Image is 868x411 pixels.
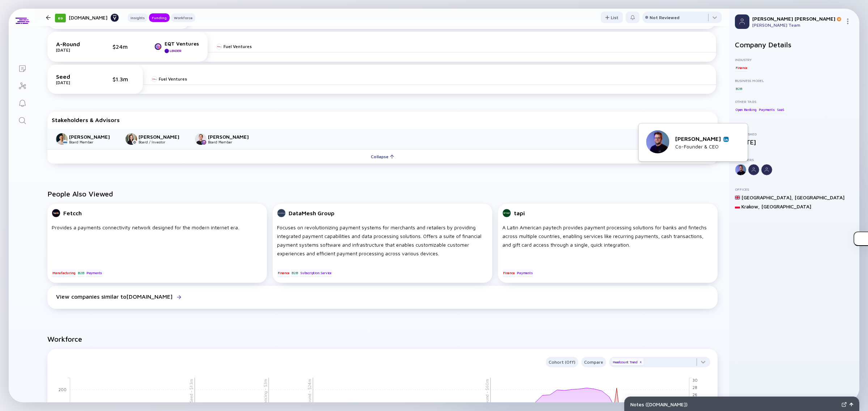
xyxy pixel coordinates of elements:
[581,358,606,366] div: Compare
[735,106,757,113] div: Open Banking
[55,14,66,22] div: 89
[59,387,67,391] tspan: 200
[112,76,134,82] div: $1.3m
[735,195,740,200] img: United Kingdom Flag
[735,132,854,136] div: Established
[149,14,170,21] div: Funding
[56,41,92,47] div: A-Round
[77,269,85,277] div: B2B
[69,134,117,140] div: [PERSON_NAME]
[741,194,793,200] div: [GEOGRAPHIC_DATA] ,
[139,140,186,144] div: Board / Investor
[277,269,290,277] div: Finance
[735,99,854,104] div: Other Tags
[752,22,842,28] div: [PERSON_NAME] Team
[170,49,181,53] div: Leader
[735,138,854,146] div: [DATE]
[366,151,399,162] div: Collapse
[208,140,256,144] div: Board Member
[514,210,525,216] div: tapi
[735,157,854,162] div: Founders
[630,401,839,407] div: Notes ( [DOMAIN_NAME] )
[47,149,718,164] button: Collapse
[735,204,740,209] img: Poland Flag
[842,402,847,407] img: Expand Notes
[795,194,844,200] div: [GEOGRAPHIC_DATA]
[47,204,267,286] a: FetcchProvides a payments connectivity network designed for the modern internet era.Manufacturing...
[52,223,263,258] div: Provides a payments connectivity network designed for the modern internet era.
[546,358,578,366] div: Cohort (Off)
[139,134,186,140] div: [PERSON_NAME]
[195,133,207,145] img: Tom Mendoza picture
[646,130,669,153] img: Steffen Vollert picture
[128,14,148,21] div: Insights
[47,335,718,343] h2: Workforce
[112,43,134,50] div: $24m
[69,140,117,144] div: Board Member
[546,357,578,367] button: Cohort (Off)
[502,223,713,258] div: A Latin American paytech provides payment processing solutions for banks and fintechs across mult...
[9,59,36,77] a: Lists
[741,203,760,209] div: Krakow ,
[581,357,606,367] button: Compare
[735,64,748,71] div: Finance
[86,269,103,277] div: Payments
[735,78,854,83] div: Business Model
[128,13,148,22] button: Insights
[693,385,697,390] tspan: 28
[56,73,92,80] div: Seed
[724,137,728,141] img: Steffen Vollert Linkedin Profile
[601,12,623,23] button: List
[735,14,749,29] img: Profile Picture
[63,210,82,216] div: Fetcch
[693,392,697,397] tspan: 26
[152,76,187,82] a: Fuel Ventures
[291,269,298,277] div: B2B
[171,14,195,21] div: Workforce
[9,77,36,94] a: Investor Map
[47,190,718,198] h2: People Also Viewed
[69,13,119,22] div: [DOMAIN_NAME]
[498,204,718,286] a: tapiA Latin American paytech provides payment processing solutions for banks and fintechs across ...
[752,16,842,22] div: [PERSON_NAME] [PERSON_NAME]
[149,13,170,22] button: Funding
[845,18,851,24] img: Menu
[208,134,256,140] div: [PERSON_NAME]
[125,133,137,145] img: Angela Zhu picture
[776,106,785,113] div: SaaS
[56,80,92,85] div: [DATE]
[9,111,36,129] a: Search
[289,210,335,216] div: DataMesh Group
[735,85,743,92] div: B2B
[516,269,533,277] div: Payments
[277,223,488,258] div: Focuses on revolutionizing payment systems for merchants and retailers by providing integrated pa...
[216,44,252,49] a: Fuel Ventures
[224,44,252,49] div: Fuel Ventures
[159,76,187,82] div: Fuel Ventures
[735,40,854,49] h2: Company Details
[273,204,492,286] a: DataMesh GroupFocuses on revolutionizing payment systems for merchants and retailers by providing...
[165,40,199,47] div: EQT Ventures
[758,106,775,113] div: Payments
[299,269,332,277] div: Subscription Service
[735,187,854,191] div: Offices
[675,143,729,150] div: Co-Founder & CEO
[56,47,92,53] div: [DATE]
[52,117,713,123] div: Stakeholders & Advisors
[638,360,643,364] div: x
[601,12,623,23] div: List
[612,358,643,365] div: Headcount Trend
[693,378,698,382] tspan: 30
[761,203,811,209] div: [GEOGRAPHIC_DATA]
[171,13,195,22] button: Workforce
[56,133,68,145] img: Eric Liaw picture
[52,269,76,277] div: Manufacturing
[9,94,36,111] a: Reminders
[735,57,854,62] div: Industry
[850,403,853,406] img: Open Notes
[675,135,729,142] div: [PERSON_NAME]
[650,15,680,20] div: Not Reviewed
[154,40,199,53] a: EQT VenturesLeader
[56,293,173,300] div: View companies similar to [DOMAIN_NAME]
[502,269,515,277] div: Finance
